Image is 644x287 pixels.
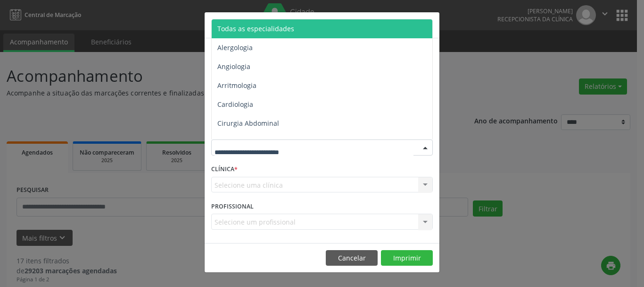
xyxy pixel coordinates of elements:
button: Close [421,12,439,35]
h5: Relatório de agendamentos [211,19,319,31]
span: Arritmologia [217,81,256,90]
span: Angiologia [217,62,250,71]
button: Imprimir [381,250,433,266]
span: Cirurgia Abdominal [217,119,279,128]
label: PROFISSIONAL [211,199,254,214]
button: Cancelar [326,250,378,266]
span: Alergologia [217,43,253,52]
span: Cardiologia [217,100,253,109]
span: Cirurgia Bariatrica [217,138,275,147]
label: CLÍNICA [211,162,238,177]
span: Todas as especialidades [217,24,294,33]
